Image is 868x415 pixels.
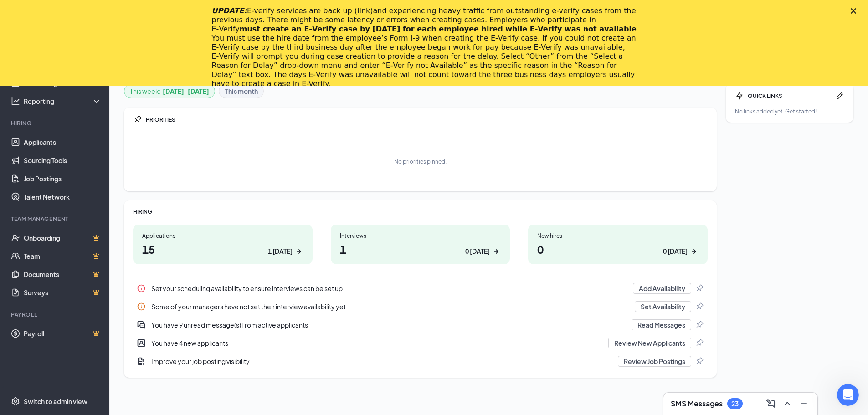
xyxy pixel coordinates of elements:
h1: 1 [340,241,501,257]
h1: 15 [142,241,303,257]
svg: DocumentAdd [137,357,146,366]
iframe: Intercom live chat [837,384,859,406]
svg: ArrowRight [689,247,699,256]
div: Improve your job posting visibility [133,352,708,370]
div: You have 4 new applicants [133,334,708,352]
div: and experiencing heavy traffic from outstanding e-verify cases from the previous days. There migh... [212,6,642,88]
div: You have 9 unread message(s) from active applicants [133,316,708,334]
svg: Pin [695,357,704,366]
svg: ArrowRight [492,247,501,256]
a: Applicants [24,133,102,151]
svg: Info [137,284,146,293]
h3: SMS Messages [671,399,723,409]
a: Job Postings [24,169,102,188]
button: Add Availability [633,283,691,294]
div: 23 [731,400,739,408]
div: Some of your managers have not set their interview availability yet [151,302,629,311]
svg: DoubleChatActive [137,320,146,329]
a: UserEntityYou have 4 new applicantsReview New ApplicantsPin [133,334,708,352]
div: You have 4 new applicants [151,338,603,348]
b: This month [225,86,258,96]
svg: Bolt [735,91,744,100]
svg: UserEntity [137,338,146,348]
button: ChevronUp [779,396,794,411]
button: Read Messages [632,319,691,330]
a: Applications151 [DATE]ArrowRight [133,225,313,264]
svg: Pin [695,320,704,329]
div: Reporting [24,97,102,106]
a: SurveysCrown [24,283,102,302]
svg: Info [137,302,146,311]
svg: Analysis [11,97,20,106]
a: E-verify services are back up (link) [247,6,373,15]
button: Review New Applicants [608,338,691,348]
div: Switch to admin view [24,397,87,406]
svg: Minimize [798,398,809,409]
svg: Pin [695,284,704,293]
b: [DATE] - [DATE] [163,86,209,96]
div: PRIORITIES [146,116,708,123]
a: New hires00 [DATE]ArrowRight [528,225,708,264]
a: DocumentsCrown [24,265,102,283]
div: Interviews [340,232,501,240]
a: DocumentAddImprove your job posting visibilityReview Job PostingsPin [133,352,708,370]
svg: Pin [695,338,704,348]
a: DoubleChatActiveYou have 9 unread message(s) from active applicantsRead MessagesPin [133,316,708,334]
div: Hiring [11,119,100,127]
div: 0 [DATE] [663,246,688,256]
div: No priorities pinned. [394,158,447,165]
div: Some of your managers have not set their interview availability yet [133,297,708,316]
svg: Pin [133,115,142,124]
div: QUICK LINKS [748,92,832,100]
div: Payroll [11,311,100,318]
div: No links added yet. Get started! [735,108,844,115]
svg: ComposeMessage [765,398,776,409]
b: must create an E‑Verify case by [DATE] for each employee hired while E‑Verify was not available [240,25,637,33]
a: InfoSome of your managers have not set their interview availability yetSet AvailabilityPin [133,297,708,316]
div: Set your scheduling availability to ensure interviews can be set up [151,284,627,293]
div: Improve your job posting visibility [151,357,612,366]
div: Set your scheduling availability to ensure interviews can be set up [133,279,708,297]
svg: ChevronUp [782,398,793,409]
div: You have 9 unread message(s) from active applicants [151,320,626,329]
a: PayrollCrown [24,324,102,343]
div: New hires [537,232,699,240]
div: Close [851,8,860,14]
i: UPDATE: [212,6,373,15]
svg: Pin [695,302,704,311]
div: HIRING [133,208,708,215]
h1: 0 [537,241,699,257]
a: InfoSet your scheduling availability to ensure interviews can be set upAdd AvailabilityPin [133,279,708,297]
svg: ArrowRight [294,247,303,256]
a: TeamCrown [24,247,102,265]
div: Applications [142,232,303,240]
button: Minimize [796,396,810,411]
a: OnboardingCrown [24,229,102,247]
svg: Pen [835,91,844,100]
div: Team Management [11,215,100,223]
div: 0 [DATE] [465,246,490,256]
div: 1 [DATE] [268,246,293,256]
svg: Settings [11,397,20,406]
button: Set Availability [635,301,691,312]
a: Sourcing Tools [24,151,102,169]
button: ComposeMessage [763,396,777,411]
div: This week : [130,86,209,96]
button: Review Job Postings [618,356,691,367]
a: Interviews10 [DATE]ArrowRight [331,225,510,264]
a: Talent Network [24,188,102,206]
